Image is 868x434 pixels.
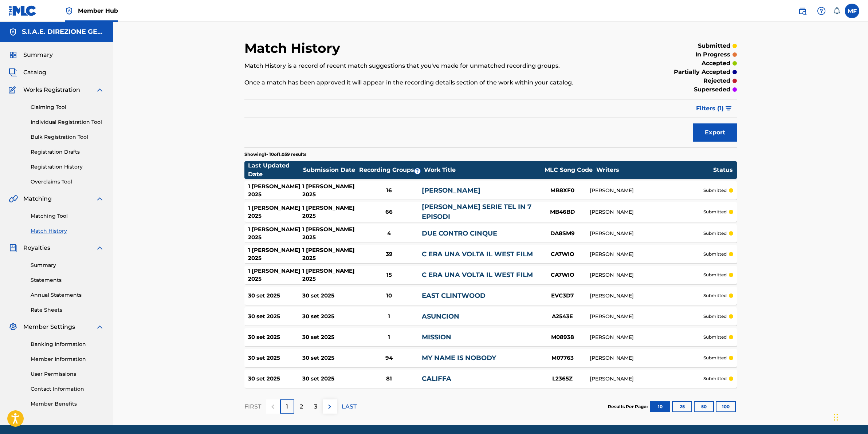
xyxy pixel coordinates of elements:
[302,204,357,220] div: 1 [PERSON_NAME] 2025
[31,340,104,348] a: Banking Information
[31,118,104,126] a: Individual Registration Tool
[590,230,703,237] div: [PERSON_NAME]
[95,194,104,203] img: expand
[535,229,590,238] div: DA8SM9
[832,399,868,434] iframe: Chat Widget
[23,244,50,252] span: Royalties
[22,28,104,36] h5: S.I.A.E. DIREZIONE GENERALE
[422,229,497,237] a: DUE CONTRO CINQUE
[23,194,52,203] span: Matching
[31,133,104,141] a: Bulk Registration Tool
[535,312,590,321] div: A2543E
[9,244,17,252] img: Royalties
[817,7,826,15] img: help
[832,399,868,434] div: Widget chat
[31,370,104,378] a: User Permissions
[244,151,306,158] p: Showing 1 - 10 of 1.059 results
[422,292,486,300] a: EAST CLINTWOOD
[695,50,730,59] p: in progress
[716,401,736,412] button: 100
[302,246,357,263] div: 1 [PERSON_NAME] 2025
[357,375,422,383] div: 81
[31,385,104,393] a: Contact Information
[357,292,422,300] div: 10
[95,86,104,94] img: expand
[95,323,104,331] img: expand
[302,312,357,321] div: 30 set 2025
[703,375,727,382] p: submitted
[31,178,104,186] a: Overclaims Tool
[590,354,703,362] div: [PERSON_NAME]
[608,403,649,410] p: Results Per Page:
[31,355,104,363] a: Member Information
[703,313,727,320] p: submitted
[358,166,424,174] div: Recording Groups
[590,334,703,341] div: [PERSON_NAME]
[9,51,53,59] a: SummarySummary
[325,402,334,411] img: right
[357,186,422,195] div: 16
[703,230,727,237] p: submitted
[302,267,357,283] div: 1 [PERSON_NAME] 2025
[672,401,692,412] button: 25
[248,333,302,342] div: 30 set 2025
[302,225,357,242] div: 1 [PERSON_NAME] 2025
[834,406,838,428] div: Trascina
[31,276,104,284] a: Statements
[696,104,724,113] span: Filters ( 1 )
[535,333,590,342] div: M08938
[286,402,288,411] p: 1
[23,86,80,94] span: Works Registration
[535,292,590,300] div: EVC3D7
[248,292,302,300] div: 30 set 2025
[590,271,703,279] div: [PERSON_NAME]
[300,402,303,411] p: 2
[9,68,17,77] img: Catalog
[848,300,868,359] iframe: Resource Center
[244,40,344,56] h2: Match History
[23,51,53,59] span: Summary
[9,5,37,16] img: MLC Logo
[302,354,357,362] div: 30 set 2025
[248,354,302,362] div: 30 set 2025
[703,209,727,215] p: submitted
[9,86,18,94] img: Works Registration
[422,354,496,362] a: MY NAME IS NOBODY
[244,78,624,87] p: Once a match has been approved it will appear in the recording details section of the work within...
[78,7,118,15] span: Member Hub
[422,271,533,279] a: C ERA UNA VOLTA IL WEST FILM
[703,76,730,85] p: rejected
[302,182,357,199] div: 1 [PERSON_NAME] 2025
[795,4,810,18] a: Public Search
[422,250,533,258] a: C ERA UNA VOLTA IL WEST FILM
[357,271,422,279] div: 15
[23,68,46,77] span: Catalog
[694,401,714,412] button: 50
[244,62,624,70] p: Match History is a record of recent match suggestions that you've made for unmatched recording gr...
[23,323,75,331] span: Member Settings
[302,333,357,342] div: 30 set 2025
[590,208,703,216] div: [PERSON_NAME]
[357,354,422,362] div: 94
[535,208,590,216] div: MB46BD
[726,106,732,111] img: filter
[357,250,422,259] div: 39
[9,323,17,331] img: Member Settings
[422,333,451,341] a: MISSION
[31,400,104,408] a: Member Benefits
[342,402,357,411] p: LAST
[703,251,727,257] p: submitted
[535,354,590,362] div: M07763
[9,51,17,59] img: Summary
[541,166,596,174] div: MLC Song Code
[9,194,18,203] img: Matching
[833,7,840,15] div: Notifications
[31,163,104,171] a: Registration History
[703,334,727,340] p: submitted
[698,42,730,50] p: submitted
[31,291,104,299] a: Annual Statements
[9,68,46,77] a: CatalogCatalog
[302,375,357,383] div: 30 set 2025
[357,229,422,238] div: 4
[424,166,541,174] div: Work Title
